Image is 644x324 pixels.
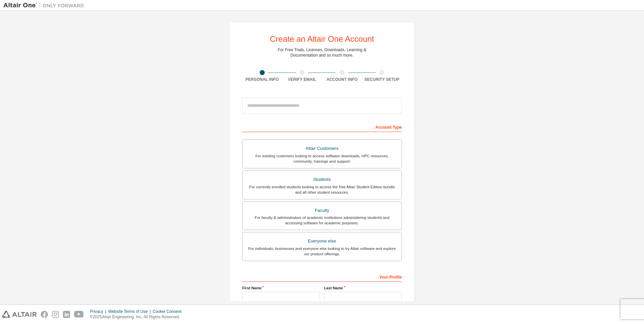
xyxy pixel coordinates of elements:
div: Website Terms of Use [108,309,153,314]
div: Personal Info [242,77,282,82]
div: Privacy [90,309,108,314]
div: For faculty & administrators of academic institutions administering students and accessing softwa... [247,215,397,226]
img: linkedin.svg [63,311,70,318]
img: Altair One [3,2,88,9]
img: youtube.svg [74,311,84,318]
div: For existing customers looking to access software downloads, HPC resources, community, trainings ... [247,153,397,164]
div: Faculty [247,206,397,215]
div: Create an Altair One Account [270,35,374,43]
div: Verify Email [282,77,322,82]
div: Account Info [322,77,362,82]
div: For individuals, businesses and everyone else looking to try Altair software and explore our prod... [247,246,397,257]
div: Account Type [242,121,402,132]
label: First Name [242,285,320,291]
div: Cookie Consent [153,309,185,314]
div: Your Profile [242,271,402,282]
label: Last Name [324,285,402,291]
div: For Free Trials, Licenses, Downloads, Learning & Documentation and so much more. [278,47,366,58]
img: facebook.svg [41,311,48,318]
div: Altair Customers [247,144,397,153]
img: instagram.svg [52,311,59,318]
img: altair_logo.svg [2,311,37,318]
div: Security Setup [362,77,402,82]
div: Everyone else [247,236,397,246]
div: Students [247,175,397,184]
div: For currently enrolled students looking to access the free Altair Student Edition bundle and all ... [247,184,397,195]
p: © 2025 Altair Engineering, Inc. All Rights Reserved. [90,314,186,320]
